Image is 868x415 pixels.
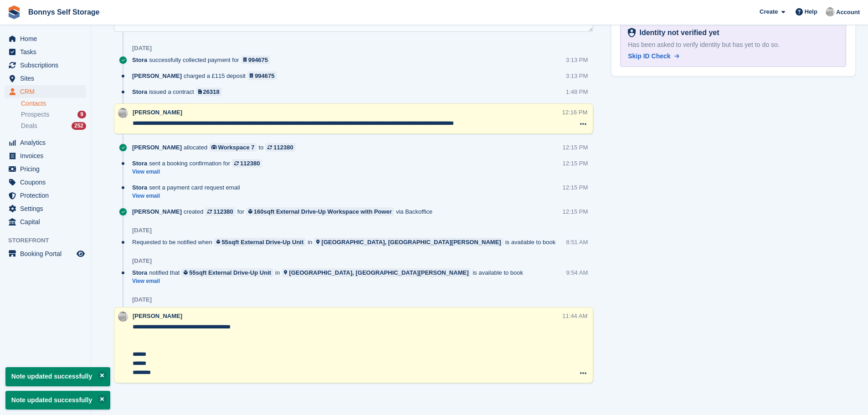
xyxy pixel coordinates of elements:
[21,99,86,108] a: Contacts
[132,207,437,216] div: created for via Backoffice
[132,168,267,176] a: View email
[20,32,75,45] span: Home
[248,56,268,64] div: 994675
[628,52,670,60] span: Skip ID Check
[20,247,75,260] span: Booking Portal
[5,215,86,228] a: menu
[5,136,86,149] a: menu
[132,257,152,265] div: [DATE]
[5,46,86,58] a: menu
[118,312,128,322] img: James Bonny
[221,238,303,246] div: 55sqft External Drive-Up Unit
[132,72,282,80] div: charged a £115 deposit
[282,268,471,277] a: [GEOGRAPHIC_DATA], [GEOGRAPHIC_DATA][PERSON_NAME]
[196,87,222,96] a: 26318
[628,28,636,38] img: Identity Verification Ready
[628,51,679,61] a: Skip ID Check
[133,109,182,116] span: [PERSON_NAME]
[562,312,587,320] div: 11:44 AM
[132,192,245,200] a: View email
[20,163,75,175] span: Pricing
[232,159,262,168] a: 112380
[132,183,147,192] span: Stora
[133,313,182,319] span: [PERSON_NAME]
[132,56,275,64] div: successfully collected payment for
[132,159,267,168] div: sent a booking confirmation for
[20,46,75,58] span: Tasks
[566,87,588,96] div: 1:48 PM
[566,268,588,277] div: 9:54 AM
[20,149,75,162] span: Invoices
[566,56,588,64] div: 3:13 PM
[562,108,588,117] div: 12:16 PM
[240,159,260,168] div: 112380
[25,5,103,20] a: Bonnys Self Storage
[132,56,147,64] span: Stora
[132,143,182,152] span: [PERSON_NAME]
[5,202,86,215] a: menu
[21,110,86,119] a: Prospects 9
[636,27,719,38] div: Identity not verified yet
[20,85,75,98] span: CRM
[836,8,860,17] span: Account
[21,121,86,131] a: Deals 252
[132,207,182,216] span: [PERSON_NAME]
[826,7,835,16] img: James Bonny
[20,59,75,72] span: Subscriptions
[20,215,75,228] span: Capital
[5,367,110,386] p: Note updated successfully
[132,87,147,96] span: Stora
[209,143,257,152] a: Workspace 7
[21,122,37,130] span: Deals
[214,238,306,246] a: 55sqft External Drive-Up Unit
[5,59,86,72] a: menu
[5,149,86,162] a: menu
[5,163,86,175] a: menu
[265,143,295,152] a: 112380
[132,238,560,246] div: Requested to be notified when in is available to book
[132,296,152,303] div: [DATE]
[566,72,588,80] div: 3:13 PM
[5,32,86,45] a: menu
[20,176,75,189] span: Coupons
[563,207,588,216] div: 12:15 PM
[118,108,128,118] img: James Bonny
[132,268,528,277] div: notified that in is available to book
[8,236,91,245] span: Storefront
[289,268,468,277] div: [GEOGRAPHIC_DATA], [GEOGRAPHIC_DATA][PERSON_NAME]
[805,7,817,16] span: Help
[132,87,226,96] div: issued a contract
[254,207,392,216] div: 160sqft External Drive-Up Workspace with Power
[132,183,245,192] div: sent a payment card request email
[72,122,86,130] div: 252
[213,207,233,216] div: 112380
[77,111,86,118] div: 9
[255,72,274,80] div: 994675
[563,159,588,168] div: 12:15 PM
[5,247,86,260] a: menu
[5,72,86,85] a: menu
[247,72,277,80] a: 994675
[563,143,588,152] div: 12:15 PM
[20,136,75,149] span: Analytics
[203,87,220,96] div: 26318
[5,85,86,98] a: menu
[181,268,273,277] a: 55sqft External Drive-Up Unit
[132,227,152,234] div: [DATE]
[20,72,75,85] span: Sites
[132,45,152,52] div: [DATE]
[132,159,147,168] span: Stora
[273,143,293,152] div: 112380
[760,7,778,16] span: Create
[563,183,588,192] div: 12:15 PM
[241,56,271,64] a: 994675
[75,248,86,259] a: Preview store
[5,189,86,202] a: menu
[132,143,300,152] div: allocated to
[566,238,588,246] div: 8:51 AM
[5,176,86,189] a: menu
[20,202,75,215] span: Settings
[205,207,235,216] a: 112380
[628,40,838,50] div: Has been asked to verify identity but has yet to do so.
[132,277,528,285] a: View email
